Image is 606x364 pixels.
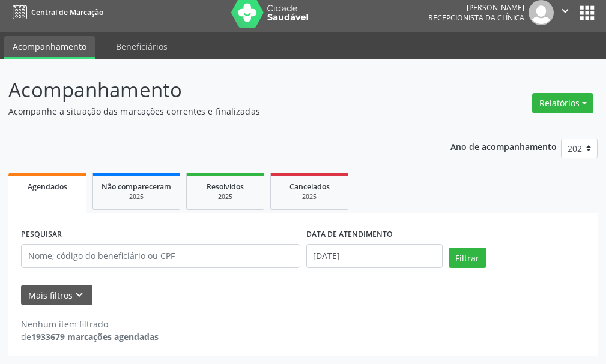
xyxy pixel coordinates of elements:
label: PESQUISAR [21,225,62,244]
i:  [559,4,572,17]
button: Filtrar [449,248,486,268]
p: Acompanhe a situação das marcações correntes e finalizadas [8,105,421,118]
div: 2025 [279,192,339,201]
div: [PERSON_NAME] [428,2,524,13]
button: Relatórios [532,93,593,113]
div: 2025 [195,192,255,201]
span: Agendados [28,182,67,192]
span: Recepcionista da clínica [428,13,524,23]
strong: 1933679 marcações agendadas [31,331,159,342]
span: Não compareceram [102,182,171,192]
span: Cancelados [289,182,330,192]
input: Nome, código do beneficiário ou CPF [21,244,300,268]
input: Selecione um intervalo [306,244,443,268]
span: Resolvidos [207,182,244,192]
p: Ano de acompanhamento [450,139,557,154]
div: 2025 [102,192,171,201]
label: DATA DE ATENDIMENTO [306,225,393,244]
span: Central de Marcação [31,7,103,17]
div: Nenhum item filtrado [21,318,159,330]
p: Acompanhamento [8,75,421,105]
button: apps [577,2,598,23]
button: Mais filtroskeyboard_arrow_down [21,285,92,306]
a: Acompanhamento [4,36,95,59]
div: de [21,330,159,343]
a: Central de Marcação [8,2,103,22]
a: Beneficiários [108,36,176,57]
i: keyboard_arrow_down [73,288,86,302]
